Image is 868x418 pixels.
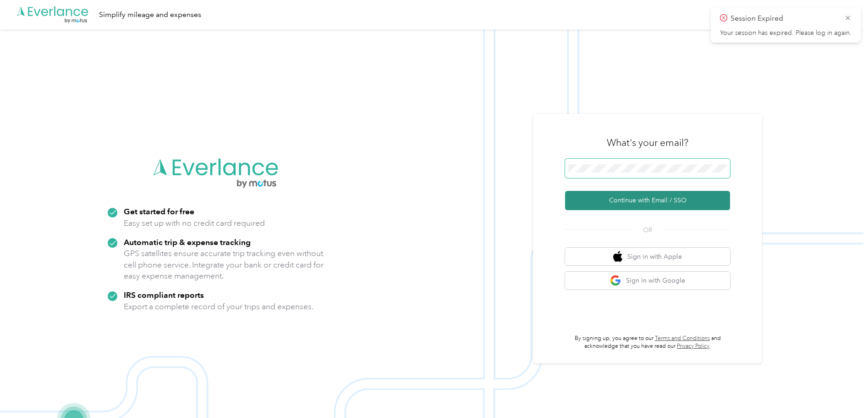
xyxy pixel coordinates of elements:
[565,248,730,266] button: apple logoSign in with Apple
[565,272,730,290] button: google logoSign in with Google
[610,275,621,286] img: google logo
[720,29,852,37] p: Your session has expired. Please log in again.
[124,248,324,282] p: GPS satellites ensure accurate trip tracking even without cell phone service. Integrate your bank...
[655,335,710,342] a: Terms and Conditions
[124,217,265,229] p: Easy set up with no credit card required
[607,136,688,149] h3: What's your email?
[124,301,313,312] p: Export a complete record of your trips and expenses.
[565,191,730,210] button: Continue with Email / SSO
[565,334,730,351] p: By signing up, you agree to our and acknowledge that you have read our .
[99,9,201,21] div: Simplify mileage and expenses
[731,13,838,24] p: Session Expired
[124,290,204,300] strong: IRS compliant reports
[677,343,709,350] a: Privacy Policy
[613,251,622,262] img: apple logo
[124,237,251,247] strong: Automatic trip & expense tracking
[124,206,194,216] strong: Get started for free
[632,225,664,235] span: OR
